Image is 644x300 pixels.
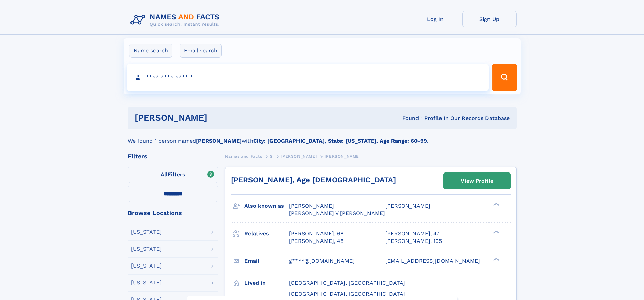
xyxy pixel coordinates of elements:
[180,44,222,58] label: Email search
[231,176,396,184] a: [PERSON_NAME], Age [DEMOGRAPHIC_DATA]
[131,263,162,269] div: [US_STATE]
[281,152,317,160] a: [PERSON_NAME]
[492,257,500,261] div: ❯
[461,173,493,189] div: View Profile
[128,11,225,29] img: Logo Names and Facts
[492,202,500,207] div: ❯
[408,11,462,27] a: Log In
[244,255,289,267] h3: Email
[385,237,442,245] a: [PERSON_NAME], 105
[289,280,405,286] span: [GEOGRAPHIC_DATA], [GEOGRAPHIC_DATA]
[131,246,162,252] div: [US_STATE]
[492,64,517,91] button: Search Button
[127,64,489,91] input: search input
[385,258,480,264] span: [EMAIL_ADDRESS][DOMAIN_NAME]
[289,291,405,297] span: [GEOGRAPHIC_DATA], [GEOGRAPHIC_DATA]
[253,138,427,144] b: City: [GEOGRAPHIC_DATA], State: [US_STATE], Age Range: 60-99
[385,203,430,209] span: [PERSON_NAME]
[244,200,289,212] h3: Also known as
[492,230,500,234] div: ❯
[131,229,162,235] div: [US_STATE]
[270,152,273,160] a: G
[289,237,344,245] a: [PERSON_NAME], 48
[128,167,218,183] label: Filters
[289,230,344,237] a: [PERSON_NAME], 68
[196,138,242,144] b: [PERSON_NAME]
[281,154,317,159] span: [PERSON_NAME]
[129,44,172,58] label: Name search
[161,171,168,178] span: All
[385,230,439,237] a: [PERSON_NAME], 47
[225,152,262,160] a: Names and Facts
[128,153,218,159] div: Filters
[270,154,273,159] span: G
[289,203,334,209] span: [PERSON_NAME]
[325,154,361,159] span: [PERSON_NAME]
[444,173,510,189] a: View Profile
[128,210,218,216] div: Browse Locations
[462,11,517,27] a: Sign Up
[244,277,289,289] h3: Lived in
[135,114,305,122] h1: [PERSON_NAME]
[244,228,289,239] h3: Relatives
[305,115,510,122] div: Found 1 Profile In Our Records Database
[128,129,517,145] div: We found 1 person named with .
[289,210,385,216] span: [PERSON_NAME] V [PERSON_NAME]
[131,280,162,285] div: [US_STATE]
